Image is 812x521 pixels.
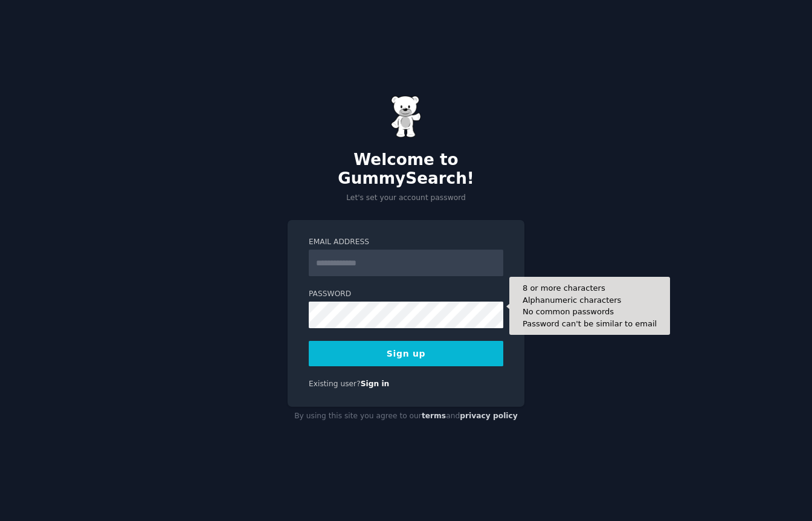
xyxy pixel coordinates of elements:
button: Sign up [309,341,503,366]
label: Password [309,289,503,300]
span: Existing user? [309,380,361,388]
a: Sign in [361,380,390,388]
div: By using this site you agree to our and [288,407,524,426]
h2: Welcome to GummySearch! [288,150,524,189]
a: privacy policy [460,412,518,420]
label: Email Address [309,237,503,248]
a: terms [422,412,446,420]
p: Let's set your account password [288,193,524,204]
img: Gummy Bear [391,95,421,138]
